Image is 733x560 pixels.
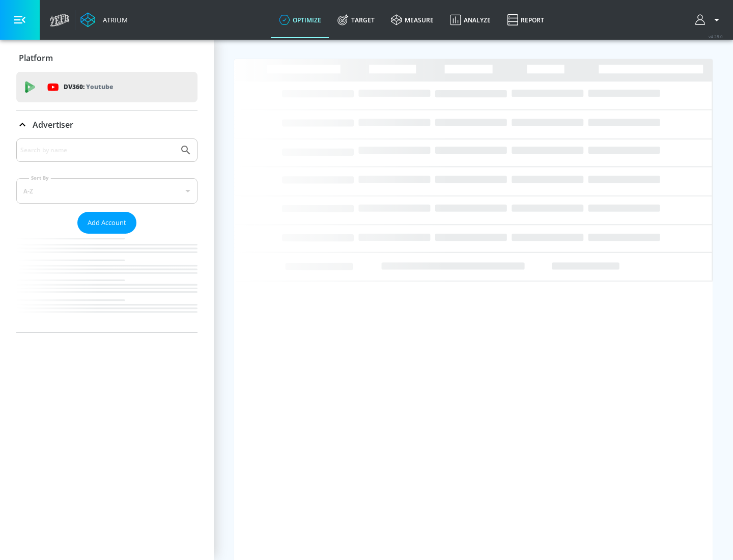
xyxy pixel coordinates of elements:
[16,72,198,102] div: DV360: Youtube
[16,138,198,332] div: Advertiser
[77,212,136,234] button: Add Account
[86,81,113,92] p: Youtube
[329,2,383,38] a: Target
[271,2,329,38] a: optimize
[19,52,53,64] p: Platform
[16,110,198,139] div: Advertiser
[80,12,128,27] a: Atrium
[64,81,113,93] p: DV360:
[88,217,126,229] span: Add Account
[99,15,128,24] div: Atrium
[29,175,51,181] label: Sort By
[16,178,198,204] div: A-Z
[709,34,723,39] span: v 4.28.0
[16,234,198,332] nav: list of Advertiser
[16,44,198,72] div: Platform
[20,144,175,157] input: Search by name
[383,2,442,38] a: measure
[499,2,552,38] a: Report
[33,119,73,130] p: Advertiser
[442,2,499,38] a: Analyze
